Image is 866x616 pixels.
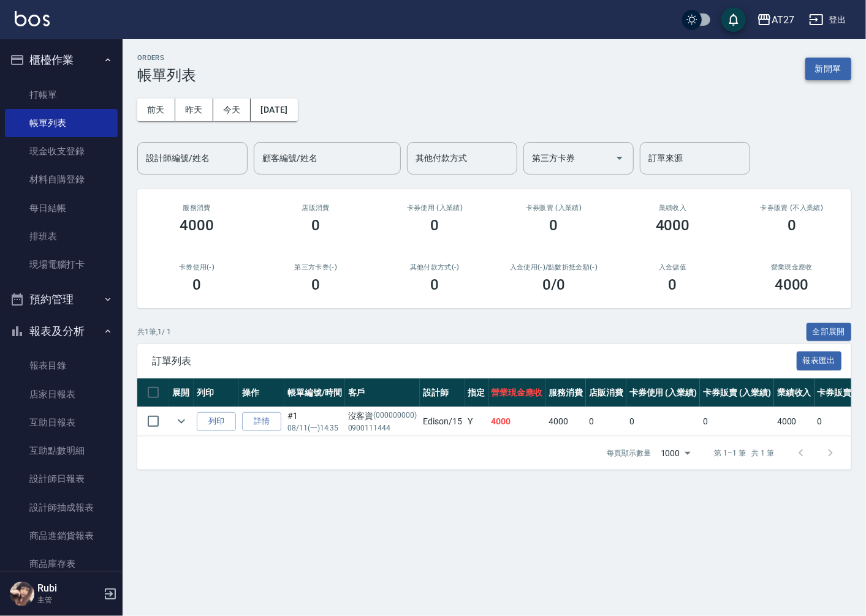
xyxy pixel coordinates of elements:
[213,99,251,121] button: 今天
[10,582,34,606] img: Person
[465,407,488,436] td: Y
[5,351,118,380] a: 報表目錄
[420,407,465,436] td: Edison /15
[137,99,175,121] button: 前天
[797,351,842,370] button: 報表匯出
[747,263,837,271] h2: 營業現金應收
[550,217,558,234] h3: 0
[797,355,842,366] a: 報表匯出
[345,378,420,407] th: 客戶
[420,378,465,407] th: 設計師
[626,378,701,407] th: 卡券使用 (入業績)
[5,137,118,165] a: 現金收支登錄
[192,276,201,293] h3: 0
[5,522,118,550] a: 商品進銷貨報表
[656,217,690,234] h3: 4000
[805,62,851,74] a: 新開單
[5,81,118,109] a: 打帳單
[747,204,837,212] h2: 卡券販賣 (不入業績)
[628,204,718,212] h2: 業績收入
[488,407,546,436] td: 4000
[669,276,677,293] h3: 0
[610,148,629,168] button: Open
[5,222,118,250] a: 排班表
[172,412,191,430] button: expand row
[152,355,797,367] span: 訂單列表
[607,448,651,459] p: 每頁顯示數量
[311,217,320,234] h3: 0
[175,99,213,121] button: 昨天
[152,204,241,212] h3: 服務消費
[287,423,342,434] p: 08/11 (一) 14:35
[628,263,718,271] h2: 入金儲值
[509,263,598,271] h2: 入金使用(-) /點數折抵金額(-)
[700,378,774,407] th: 卡券販賣 (入業績)
[752,7,799,32] button: AT27
[805,58,851,80] button: 新開單
[488,378,546,407] th: 營業現金應收
[656,437,695,470] div: 1000
[772,12,794,28] div: AT27
[465,378,488,407] th: 指定
[430,276,439,293] h3: 0
[37,582,100,595] h5: Rubi
[197,412,236,431] button: 列印
[348,423,417,434] p: 0900111444
[137,54,196,62] h2: ORDERS
[5,194,118,222] a: 每日結帳
[390,204,479,212] h2: 卡券使用 (入業績)
[37,595,100,606] p: 主管
[5,465,118,493] a: 設計師日報表
[152,263,241,271] h2: 卡券使用(-)
[542,276,565,293] h3: 0 /0
[5,165,118,193] a: 材料自購登錄
[15,11,50,26] img: Logo
[271,204,360,212] h2: 店販消費
[626,407,701,436] td: 0
[194,378,239,407] th: 列印
[5,315,118,347] button: 報表及分析
[242,412,281,431] a: 詳情
[788,217,796,234] h3: 0
[5,408,118,437] a: 互助日報表
[137,326,171,337] p: 共 1 筆, 1 / 1
[545,407,586,436] td: 4000
[390,263,479,271] h2: 其他付款方式(-)
[586,378,626,407] th: 店販消費
[137,67,196,84] h3: 帳單列表
[721,7,746,32] button: save
[5,44,118,76] button: 櫃檯作業
[180,217,214,234] h3: 4000
[5,550,118,578] a: 商品庫存表
[5,109,118,137] a: 帳單列表
[284,407,345,436] td: #1
[700,407,774,436] td: 0
[430,217,439,234] h3: 0
[251,99,297,121] button: [DATE]
[545,378,586,407] th: 服務消費
[348,410,417,423] div: 沒客資
[5,380,118,408] a: 店家日報表
[284,378,345,407] th: 帳單編號/時間
[374,410,417,423] p: (000000000)
[5,250,118,279] a: 現場電腦打卡
[169,378,194,407] th: 展開
[239,378,284,407] th: 操作
[311,276,320,293] h3: 0
[271,263,360,271] h2: 第三方卡券(-)
[5,284,118,315] button: 預約管理
[715,448,774,459] p: 第 1–1 筆 共 1 筆
[807,323,852,342] button: 全部展開
[774,378,815,407] th: 業績收入
[774,407,815,436] td: 4000
[509,204,598,212] h2: 卡券販賣 (入業績)
[5,437,118,465] a: 互助點數明細
[586,407,626,436] td: 0
[5,494,118,522] a: 設計師抽成報表
[804,9,851,31] button: 登出
[775,276,809,293] h3: 4000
